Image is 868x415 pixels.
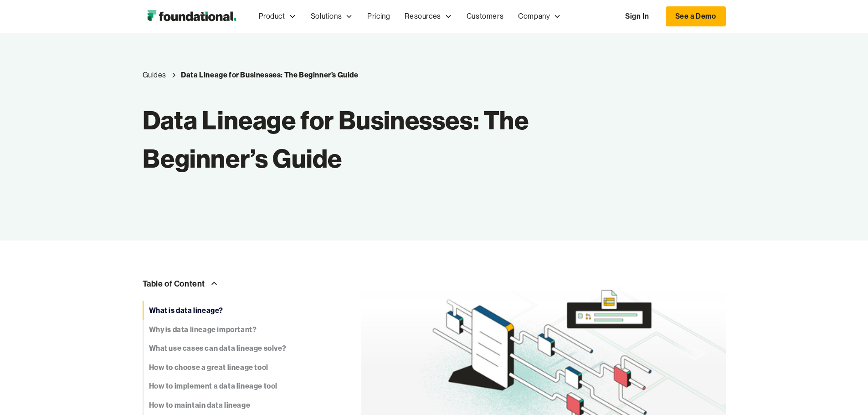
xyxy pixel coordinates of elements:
[252,1,303,31] div: Product
[181,69,358,81] a: Data Lineage for Businesses: The Beginner’s Guide
[149,343,287,354] strong: What use cases can data lineage solve?
[143,320,325,339] a: Why is data lineage important?
[143,358,325,377] a: How to choose a great lineage tool
[518,10,550,22] div: Company
[143,7,241,26] img: Foundational Logo
[405,10,441,22] div: Resources
[143,377,325,396] a: How to implement a data lineage tool
[704,309,868,415] div: וידג'ט של צ'אט
[149,362,268,374] strong: How to choose a great lineage tool
[143,69,167,81] a: Guides
[209,278,220,289] img: Arrow
[149,400,251,411] strong: How to maintain data lineage
[666,6,726,26] a: See a Demo
[360,1,397,31] a: Pricing
[616,7,658,26] a: Sign In
[259,10,285,22] div: Product
[459,1,511,31] a: Customers
[303,1,360,31] div: Solutions
[397,1,459,31] div: Resources
[311,10,342,22] div: Solutions
[704,309,868,415] iframe: Chat Widget
[149,305,224,317] strong: What is data lineage?
[143,301,325,320] a: What is data lineage?
[149,324,257,336] strong: Why is data lineage important?
[143,7,241,26] a: home
[149,380,278,392] strong: How to implement a data lineage tool
[511,1,568,31] div: Company
[143,277,205,291] div: Table of Content
[143,339,325,358] a: What use cases can data lineage solve?
[143,396,325,415] a: How to maintain data lineage
[143,101,641,178] h1: Data Lineage for Businesses: The Beginner’s Guide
